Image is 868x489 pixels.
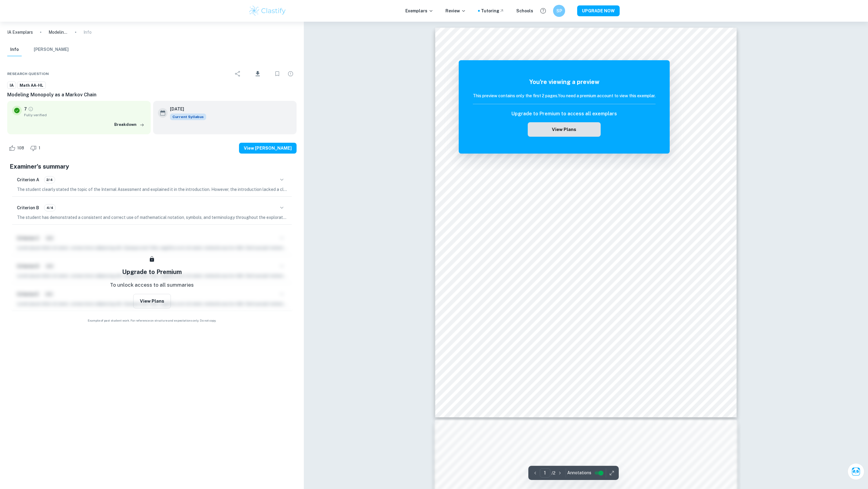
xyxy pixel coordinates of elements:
button: View Plans [528,122,601,137]
div: Share [232,68,244,80]
a: Math AA-HL [17,82,46,89]
h6: Upgrade to Premium to access all exemplars [511,110,617,117]
span: 4/4 [44,205,55,210]
a: Grade fully verified [28,106,33,112]
button: [PERSON_NAME] [34,43,69,56]
div: Dislike [29,143,44,153]
span: 108 [14,145,27,151]
p: Info [83,29,92,36]
button: Ask Clai [848,463,864,480]
button: UPGRADE NOW [577,5,620,16]
div: Download [245,66,270,82]
div: Report issue [285,68,297,80]
span: Research question [7,71,49,76]
a: IA Exemplars [7,29,33,36]
p: / 2 [552,470,555,476]
h6: Criterion A [17,176,39,183]
button: View [PERSON_NAME] [239,143,297,154]
span: Fully verified [24,112,146,118]
p: Modeling Monopoly as a Markov Chain [49,29,68,36]
p: Exemplars [405,8,433,14]
img: Clastify logo [248,5,287,17]
p: The student clearly stated the topic of the Internal Assessment and explained it in the introduct... [17,186,287,193]
h6: [DATE] [170,106,201,112]
h6: Modeling Monopoly as a Markov Chain [7,91,297,98]
p: The student has demonstrated a consistent and correct use of mathematical notation, symbols, and ... [17,214,287,221]
span: IA [8,83,16,89]
h5: You're viewing a preview [473,77,656,86]
h6: This preview contains only the first 2 pages. You need a premium account to view this exemplar. [473,92,656,99]
p: To unlock access to all summaries [110,281,194,289]
a: Schools [516,8,533,14]
div: Like [7,143,27,153]
span: 2/4 [44,177,55,182]
span: Example of past student work. For reference on structure and expectations only. Do not copy. [7,318,297,323]
button: Info [7,43,22,56]
p: 7 [24,106,27,112]
h6: Criterion B [17,204,39,211]
a: IA [7,82,16,89]
h5: Upgrade to Premium [122,267,182,276]
div: This exemplar is based on the current syllabus. Feel free to refer to it for inspiration/ideas wh... [170,114,206,120]
span: Math AA-HL [17,83,46,89]
a: Tutoring [481,8,504,14]
button: Breakdown [113,120,146,129]
button: View Plans [133,294,171,308]
h6: SP [556,8,563,14]
p: Review [445,8,466,14]
span: Annotations [567,470,591,476]
span: Current Syllabus [170,114,206,120]
h5: Examiner's summary [10,162,294,171]
button: SP [553,5,565,17]
div: Bookmark [271,68,283,80]
button: Help and Feedback [538,6,548,16]
span: 1 [35,145,44,151]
